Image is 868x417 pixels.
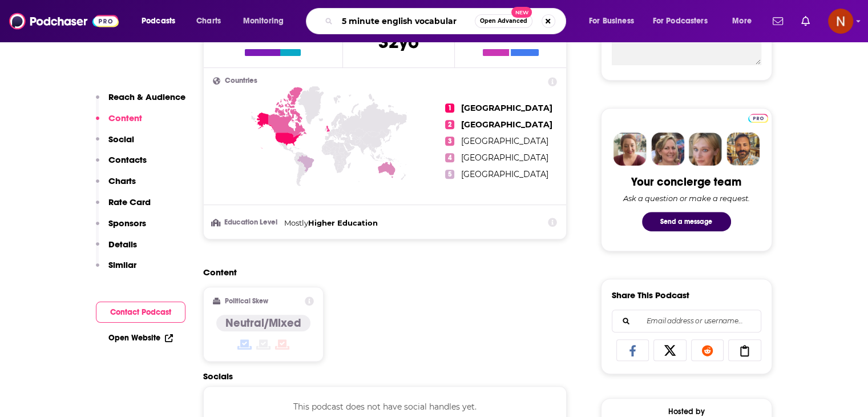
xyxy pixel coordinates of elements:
a: Share on Reddit [691,339,724,361]
button: Details [96,239,137,260]
span: Higher Education [308,218,378,227]
span: Monitoring [243,13,284,29]
input: Email address or username... [621,310,752,332]
button: Open AdvancedNew [475,14,532,28]
button: Show profile menu [828,9,853,34]
a: Show notifications dropdown [768,11,788,31]
button: Reach & Audience [96,91,185,113]
p: Similar [108,259,136,270]
button: Rate Card [96,197,151,218]
button: open menu [134,12,190,30]
img: Jon Profile [726,133,760,166]
a: Share on Facebook [616,339,649,361]
div: Ask a question or make a request. [623,194,750,203]
h4: Neutral/Mixed [225,316,301,330]
p: Reach & Audience [108,91,185,102]
span: Countries [225,77,257,85]
p: Rate Card [108,197,151,207]
span: Logged in as AdelNBM [828,9,853,34]
a: Share on X/Twitter [653,339,687,361]
span: 4 [445,153,454,162]
span: [GEOGRAPHIC_DATA] [461,103,552,113]
span: Open Advanced [480,18,527,24]
p: Sponsors [108,218,146,228]
a: Pro website [748,112,768,123]
img: Sydney Profile [613,133,647,166]
span: New [511,7,532,18]
span: Charts [196,13,221,29]
div: Search followers [612,310,761,332]
h2: Socials [203,371,567,382]
button: Contacts [96,154,147,175]
p: Contacts [108,154,147,165]
a: Show notifications dropdown [797,11,814,31]
button: Send a message [642,212,731,231]
div: Search podcasts, credits, & more... [317,8,577,34]
h2: Political Skew [225,297,268,305]
div: Hosted by [601,407,772,416]
button: Content [96,113,142,134]
img: User Profile [828,9,853,34]
button: Charts [96,175,136,197]
span: For Podcasters [653,13,708,29]
p: Details [108,239,137,250]
span: [GEOGRAPHIC_DATA] [461,119,552,130]
button: Contact Podcast [96,302,185,323]
span: Podcasts [142,13,175,29]
span: [GEOGRAPHIC_DATA] [461,169,548,179]
button: Sponsors [96,218,146,239]
button: open menu [724,12,766,30]
img: Barbara Profile [651,133,684,166]
h2: Content [203,267,558,278]
p: Charts [108,175,136,186]
a: Charts [189,12,228,30]
span: [GEOGRAPHIC_DATA] [461,153,548,163]
button: Similar [96,259,136,280]
button: open menu [581,12,648,30]
span: 1 [445,103,454,113]
img: Podchaser Pro [748,114,768,123]
img: Jules Profile [689,133,722,166]
div: Your concierge team [631,175,741,189]
button: open menu [645,12,724,30]
span: For Business [589,13,634,29]
a: Copy Link [728,339,761,361]
button: open menu [235,12,298,30]
span: [GEOGRAPHIC_DATA] [461,136,548,146]
span: Mostly [284,218,308,227]
p: Social [108,134,134,145]
img: Podchaser - Follow, Share and Rate Podcasts [9,10,119,32]
a: Open Website [108,333,173,343]
span: 2 [445,120,454,129]
h3: Education Level [213,219,280,226]
span: 5 [445,170,454,179]
input: Search podcasts, credits, & more... [337,12,475,30]
p: Content [108,113,142,123]
button: Social [96,134,134,155]
h3: Share This Podcast [612,290,689,300]
span: 3 [445,137,454,146]
span: More [732,13,752,29]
